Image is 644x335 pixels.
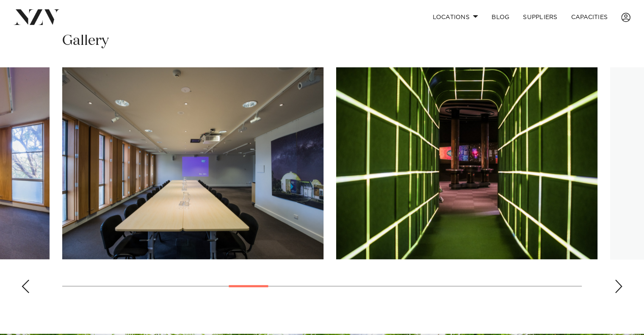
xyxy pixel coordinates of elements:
swiper-slide: 10 / 25 [336,67,597,259]
swiper-slide: 9 / 25 [62,67,323,259]
img: nzv-logo.png [14,9,60,25]
a: BLOG [485,8,516,26]
a: Locations [426,8,485,26]
a: Capacities [564,8,615,26]
a: SUPPLIERS [516,8,564,26]
h2: Gallery [62,31,109,50]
